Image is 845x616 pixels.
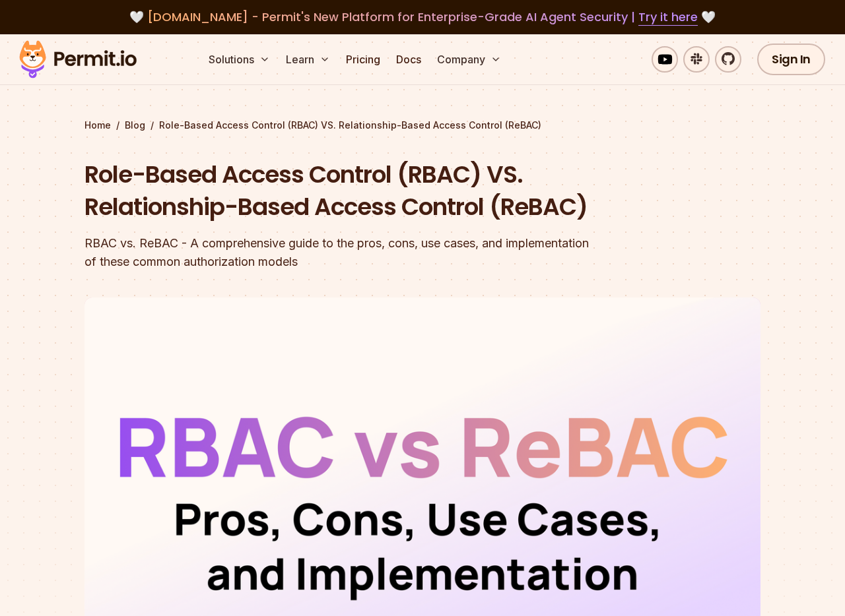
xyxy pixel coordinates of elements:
[84,234,591,271] div: RBAC vs. ReBAC - A comprehensive guide to the pros, cons, use cases, and implementation of these ...
[147,9,698,25] span: [DOMAIN_NAME] - Permit's New Platform for Enterprise-Grade AI Agent Security |
[84,119,111,132] a: Home
[84,119,760,132] div: / /
[432,46,506,73] button: Company
[13,37,143,82] img: Permit logo
[757,44,825,75] a: Sign In
[84,158,591,224] h1: Role-Based Access Control (RBAC) VS. Relationship-Based Access Control (ReBAC)
[203,46,275,73] button: Solutions
[32,8,813,26] div: 🤍 🤍
[391,46,426,73] a: Docs
[281,46,335,73] button: Learn
[638,9,698,26] a: Try it here
[341,46,386,73] a: Pricing
[125,119,145,132] a: Blog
